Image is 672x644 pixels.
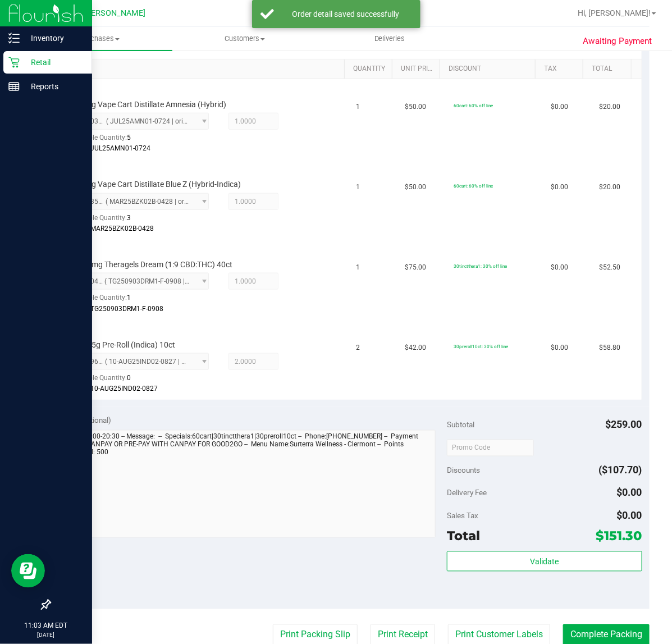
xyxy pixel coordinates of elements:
[447,440,534,456] input: Promo Code
[454,263,508,269] span: 30tinctthera1: 30% off line
[127,294,131,302] span: 1
[84,8,145,18] span: [PERSON_NAME]
[66,65,340,74] a: SKU
[454,103,493,108] span: 60cart: 60% off line
[405,102,426,112] span: $50.00
[27,27,172,51] a: Purchases
[27,34,172,44] span: Purchases
[5,631,87,639] p: [DATE]
[447,421,474,430] span: Subtotal
[551,262,568,273] span: $0.00
[280,8,412,20] div: Order detail saved successfully
[401,65,436,74] a: Unit Price
[530,558,559,567] span: Validate
[70,130,216,152] div: Available Quantity:
[70,340,176,350] span: FT 0.35g Pre-Roll (Indica) 10ct
[91,385,158,392] span: 10-AUG25IND02-0827
[70,290,216,312] div: Available Quantity:
[551,342,568,353] span: $0.00
[91,144,151,152] span: JUL25AMN01-0724
[454,344,509,349] span: 30preroll10ct: 30% off line
[5,620,87,631] p: 11:03 AM EDT
[454,183,493,189] span: 60cart: 60% off line
[447,528,480,544] span: Total
[91,305,164,313] span: TG250903DRM1-F-0908
[447,511,478,520] span: Sales Tax
[447,551,642,572] button: Validate
[599,464,642,476] span: ($107.70)
[356,182,360,193] span: 1
[617,510,642,522] span: $0.00
[578,8,651,17] span: Hi, [PERSON_NAME]!
[70,179,241,190] span: FT 0.5g Vape Cart Distillate Blue Z (Hybrid-Indica)
[551,182,568,193] span: $0.00
[356,342,360,353] span: 2
[356,102,360,112] span: 1
[405,262,426,273] span: $75.00
[600,342,621,353] span: $58.80
[8,57,20,68] inline-svg: Retail
[317,27,463,51] a: Deliveries
[70,99,227,110] span: FT 0.5g Vape Cart Distillate Amnesia (Hybrid)
[91,225,154,232] span: MAR25BZK02B-0428
[20,56,87,69] p: Retail
[8,81,20,92] inline-svg: Reports
[359,34,420,44] span: Deliveries
[405,182,426,193] span: $50.00
[172,27,318,51] a: Customers
[545,65,579,74] a: Tax
[405,342,426,353] span: $42.00
[70,210,216,232] div: Available Quantity:
[127,214,131,222] span: 3
[8,33,20,44] inline-svg: Inventory
[596,528,642,544] span: $151.30
[173,34,317,44] span: Customers
[127,134,131,141] span: 5
[600,262,621,273] span: $52.50
[449,65,532,74] a: Discount
[600,182,621,193] span: $20.00
[583,35,652,48] span: Awaiting Payment
[20,31,87,45] p: Inventory
[20,80,87,93] p: Reports
[353,65,387,74] a: Quantity
[11,554,45,588] iframe: Resource center
[592,65,627,74] a: Total
[617,487,642,499] span: $0.00
[356,262,360,273] span: 1
[447,460,480,481] span: Discounts
[447,488,487,497] span: Delivery Fee
[70,370,216,392] div: Available Quantity:
[606,419,642,431] span: $259.00
[70,259,233,270] span: SW 10mg Theragels Dream (1:9 CBD:THC) 40ct
[127,374,131,382] span: 0
[600,102,621,112] span: $20.00
[551,102,568,112] span: $0.00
